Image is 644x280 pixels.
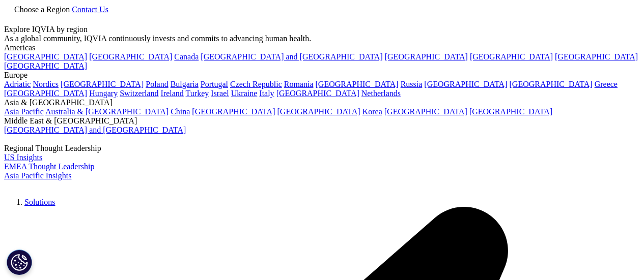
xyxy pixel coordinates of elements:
a: [GEOGRAPHIC_DATA] [384,107,467,116]
a: Switzerland [120,89,158,98]
a: [GEOGRAPHIC_DATA] and [GEOGRAPHIC_DATA] [4,126,186,134]
a: [GEOGRAPHIC_DATA] and [GEOGRAPHIC_DATA] [201,52,382,61]
a: Hungary [89,89,118,98]
a: [GEOGRAPHIC_DATA] [61,80,144,88]
a: Netherlands [361,89,401,98]
a: [GEOGRAPHIC_DATA] [470,52,553,61]
a: Greece [595,80,618,88]
div: Asia & [GEOGRAPHIC_DATA] [4,98,640,107]
a: Ireland [161,89,184,98]
a: [GEOGRAPHIC_DATA] [555,52,638,61]
a: Nordics [33,80,59,88]
button: Cookies Settings [7,250,32,275]
a: Asia Pacific Insights [4,171,71,180]
a: Russia [401,80,423,88]
a: [GEOGRAPHIC_DATA] [316,80,399,88]
a: [GEOGRAPHIC_DATA] [424,80,507,88]
a: EMEA Thought Leadership [4,162,94,171]
a: [GEOGRAPHIC_DATA] [276,89,359,98]
a: [GEOGRAPHIC_DATA] [192,107,275,116]
a: Portugal [201,80,228,88]
a: Ukraine [231,89,258,98]
a: [GEOGRAPHIC_DATA] [277,107,360,116]
a: [GEOGRAPHIC_DATA] [469,107,552,116]
div: Americas [4,43,640,52]
a: [GEOGRAPHIC_DATA] [4,61,87,70]
a: China [171,107,190,116]
a: Poland [146,80,168,88]
a: [GEOGRAPHIC_DATA] [385,52,468,61]
div: As a global community, IQVIA continuously invests and commits to advancing human health. [4,34,640,43]
a: Adriatic [4,80,31,88]
a: Israel [211,89,229,98]
span: Choose a Region [14,5,70,14]
a: [GEOGRAPHIC_DATA] [4,89,87,98]
a: US Insights [4,153,42,162]
div: Middle East & [GEOGRAPHIC_DATA] [4,116,640,126]
a: Asia Pacific [4,107,44,116]
a: Turkey [186,89,209,98]
a: Australia & [GEOGRAPHIC_DATA] [45,107,169,116]
a: Romania [284,80,314,88]
a: Canada [174,52,199,61]
a: Bulgaria [171,80,199,88]
a: Solutions [24,198,55,206]
a: Czech Republic [230,80,282,88]
a: Korea [362,107,382,116]
a: [GEOGRAPHIC_DATA] [89,52,172,61]
a: Contact Us [72,5,108,14]
div: Explore IQVIA by region [4,25,640,34]
a: [GEOGRAPHIC_DATA] [4,52,87,61]
div: Europe [4,71,640,80]
div: Regional Thought Leadership [4,144,640,153]
a: Italy [259,89,274,98]
a: [GEOGRAPHIC_DATA] [510,80,593,88]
